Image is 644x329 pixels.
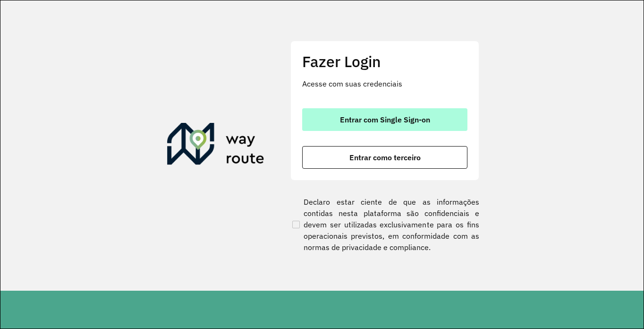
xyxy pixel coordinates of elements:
[302,52,467,70] h2: Fazer Login
[302,108,467,131] button: button
[340,116,430,123] span: Entrar com Single Sign-on
[302,78,467,89] p: Acesse com suas credenciais
[167,123,264,168] img: Roteirizador AmbevTech
[302,146,467,169] button: button
[290,196,479,253] label: Declaro estar ciente de que as informações contidas nesta plataforma são confidenciais e devem se...
[349,154,421,161] span: Entrar como terceiro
